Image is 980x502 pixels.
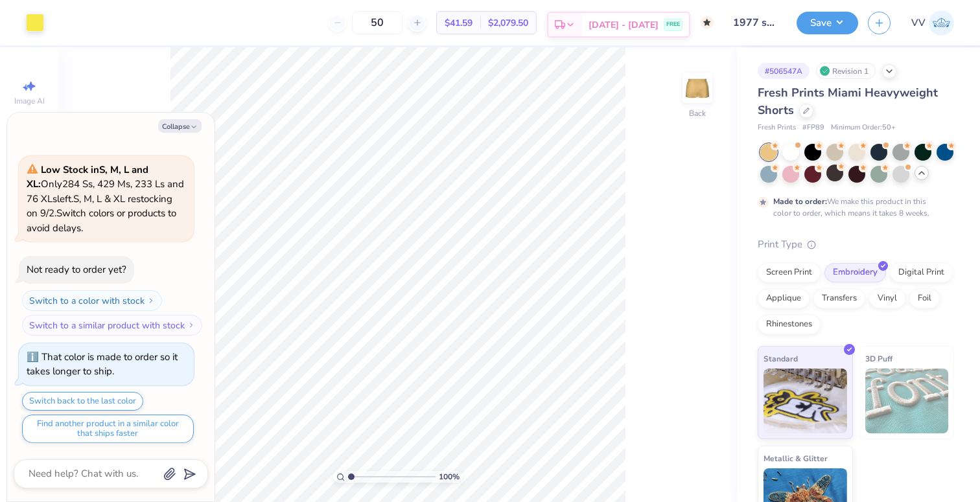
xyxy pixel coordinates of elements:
[890,263,953,282] div: Digital Print
[22,415,194,443] button: Find another product in a similar color that ships faster
[764,451,828,465] span: Metallic & Glitter
[816,63,876,79] div: Revision 1
[764,369,847,433] img: Standard
[27,163,148,191] strong: Low Stock in S, M, L and XL :
[758,289,810,308] div: Applique
[27,263,126,276] div: Not ready to order yet?
[929,10,954,36] img: Via Villanueva
[758,263,821,282] div: Screen Print
[723,10,787,36] input: Untitled Design
[666,20,680,29] span: FREE
[831,122,896,133] span: Minimum Order: 50 +
[187,321,195,329] img: Switch to a similar product with stock
[773,196,933,219] div: We make this product in this color to order, which means it takes 8 weeks.
[764,352,798,365] span: Standard
[445,16,472,30] span: $41.59
[824,263,886,282] div: Embroidery
[488,16,528,30] span: $2,079.50
[439,471,460,483] span: 100 %
[802,122,824,133] span: # FP89
[758,85,938,118] span: Fresh Prints Miami Heavyweight Shorts
[147,297,155,304] img: Switch to a color with stock
[911,16,926,30] span: VV
[27,350,178,378] div: That color is made to order so it takes longer to ship.
[865,369,949,433] img: 3D Puff
[865,352,892,365] span: 3D Puff
[689,108,706,119] div: Back
[22,315,202,336] button: Switch to a similar product with stock
[909,289,940,308] div: Foil
[22,290,162,311] button: Switch to a color with stock
[684,75,710,101] img: Back
[589,18,659,32] span: [DATE] - [DATE]
[911,10,954,36] a: VV
[352,11,402,34] input: – –
[797,12,858,34] button: Save
[758,122,796,133] span: Fresh Prints
[813,289,865,308] div: Transfers
[758,237,954,252] div: Print Type
[27,163,184,234] span: Only 284 Ss, 429 Ms, 233 Ls and 76 XLs left. S, M, L & XL restocking on 9/2. Switch colors or pro...
[14,96,45,106] span: Image AI
[758,63,810,79] div: # 506547A
[158,119,202,133] button: Collapse
[758,315,821,334] div: Rhinestones
[773,196,827,207] strong: Made to order:
[869,289,905,308] div: Vinyl
[22,392,143,411] button: Switch back to the last color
